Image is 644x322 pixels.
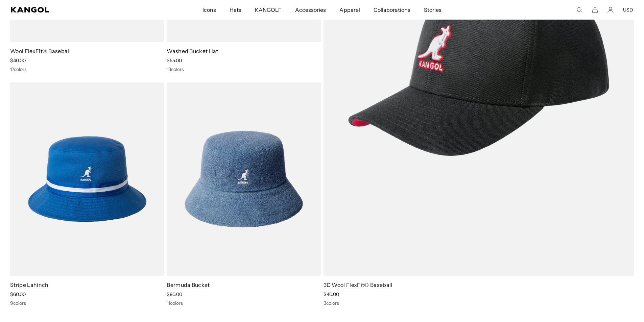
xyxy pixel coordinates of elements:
[167,300,320,306] div: 11 colors
[10,291,26,297] span: $60.00
[167,48,218,54] a: Washed Bucket Hat
[576,7,582,13] summary: Search here
[167,82,320,276] img: Bermuda Bucket
[324,291,339,297] span: $40.00
[10,281,48,288] a: Stripe Lahinch
[324,300,634,306] div: 3 colors
[10,57,26,64] span: $40.00
[10,66,164,72] div: 17 colors
[607,7,614,13] a: Account
[167,291,182,297] span: $80.00
[10,48,71,54] a: Wool FlexFit® Baseball
[10,82,164,276] img: Stripe Lahinch
[623,7,633,13] button: USD
[167,57,182,64] span: $55.00
[10,300,164,306] div: 9 colors
[167,66,320,72] div: 13 colors
[324,281,392,288] a: 3D Wool FlexFit® Baseball
[592,7,598,13] button: Cart
[167,281,210,288] a: Bermuda Bucket
[11,7,134,13] a: Kangol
